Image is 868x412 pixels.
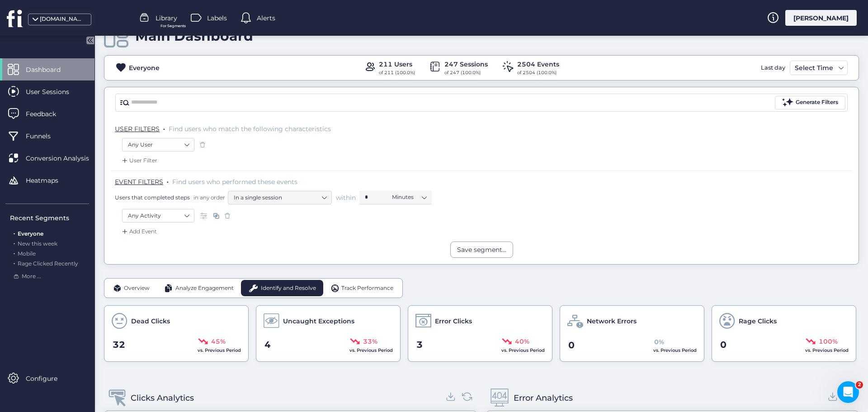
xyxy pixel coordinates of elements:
[18,240,57,247] span: New this week
[128,138,189,152] nz-select-item: Any User
[26,175,72,185] span: Heatmaps
[805,347,849,353] span: vs. Previous Period
[18,250,36,257] span: Mobile
[167,176,169,185] span: .
[14,238,15,247] span: .
[341,284,393,293] span: Track Performance
[793,62,835,73] div: Select Time
[514,392,573,404] div: Error Analytics
[14,248,15,257] span: .
[775,96,845,109] button: Generate Filters
[379,69,415,76] div: of 211 (100.0%)
[14,258,15,267] span: .
[587,316,637,326] span: Network Errors
[18,260,78,267] span: Rage Clicked Recently
[192,194,225,201] span: in any order
[160,23,186,29] span: For Segments
[18,230,43,237] span: Everyone
[720,338,726,352] span: 0
[115,178,163,186] span: EVENT FILTERS
[261,284,316,293] span: Identify and Resolve
[129,63,160,73] div: Everyone
[128,209,189,223] nz-select-item: Any Activity
[198,347,241,353] span: vs. Previous Period
[113,338,125,352] span: 32
[517,69,559,76] div: of 2504 (100.0%)
[26,65,74,75] span: Dashboard
[416,338,423,352] span: 3
[759,61,788,75] div: Last day
[120,227,157,236] div: Add Event
[163,123,165,132] span: .
[435,316,472,326] span: Error Clicks
[444,59,488,69] div: 247 Sessions
[392,190,426,204] nz-select-item: Minutes
[115,125,160,133] span: USER FILTERS
[444,69,488,76] div: of 247 (100.0%)
[26,131,64,141] span: Funnels
[501,347,545,353] span: vs. Previous Period
[837,381,859,403] iframe: Intercom live chat
[336,193,356,202] span: within
[257,13,275,23] span: Alerts
[654,337,664,347] span: 0%
[135,28,253,44] div: Main Dashboard
[26,153,103,163] span: Conversion Analysis
[283,316,354,326] span: Uncaught Exceptions
[264,338,271,352] span: 4
[131,392,194,404] div: Clicks Analytics
[349,347,393,353] span: vs. Previous Period
[26,109,70,119] span: Feedback
[517,59,559,69] div: 2504 Events
[785,10,857,26] div: [PERSON_NAME]
[175,284,234,293] span: Analyze Engagement
[120,156,157,165] div: User Filter
[115,194,190,201] span: Users that completed steps
[379,59,415,69] div: 211 Users
[457,245,506,255] div: Save segment...
[14,228,15,237] span: .
[156,13,177,23] span: Library
[796,98,838,107] div: Generate Filters
[26,374,71,384] span: Configure
[26,87,83,97] span: User Sessions
[568,338,575,352] span: 0
[169,125,331,133] span: Find users who match the following characteristics
[856,381,863,388] span: 2
[40,15,85,24] div: [DOMAIN_NAME]
[515,336,529,346] span: 40%
[124,284,150,293] span: Overview
[22,272,41,281] span: More ...
[10,213,89,223] div: Recent Segments
[363,336,377,346] span: 33%
[207,13,227,23] span: Labels
[819,336,838,346] span: 100%
[739,316,777,326] span: Rage Clicks
[131,316,170,326] span: Dead Clicks
[211,336,226,346] span: 45%
[172,178,297,186] span: Find users who performed these events
[653,347,697,353] span: vs. Previous Period
[234,191,326,204] nz-select-item: In a single session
